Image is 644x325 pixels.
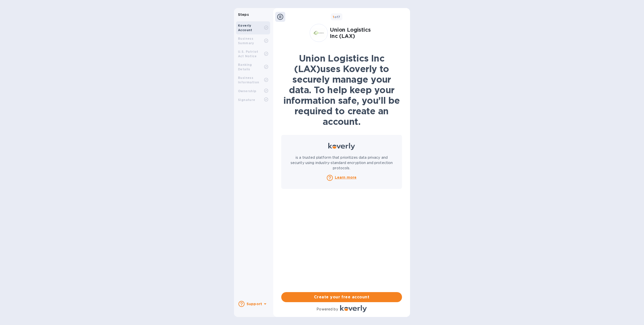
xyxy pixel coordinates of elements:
a: Learn more [335,175,357,180]
span: Create your free account [285,294,398,300]
b: Support [247,302,262,306]
p: Powered by [316,307,338,312]
b: Banking Details [238,63,252,71]
b: Steps [238,13,249,17]
b: Koverly Account [238,24,252,32]
b: U.S. Patriot Act Notice [238,50,258,58]
span: 1 [333,15,334,19]
b: Signature [238,98,255,102]
b: Business Summary [238,37,254,45]
b: Ownership [238,89,256,93]
button: Create your free account [281,292,402,302]
b: Business Information [238,76,259,84]
h1: Union Logistics Inc (LAX) uses Koverly to securely manage your data. To help keep your informatio... [281,53,402,127]
b: of 7 [333,15,340,19]
h2: Union Logistics Inc (LAX) [330,27,374,39]
p: is a trusted platform that prioritizes data privacy and security using industry-standard encrypti... [289,155,394,171]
